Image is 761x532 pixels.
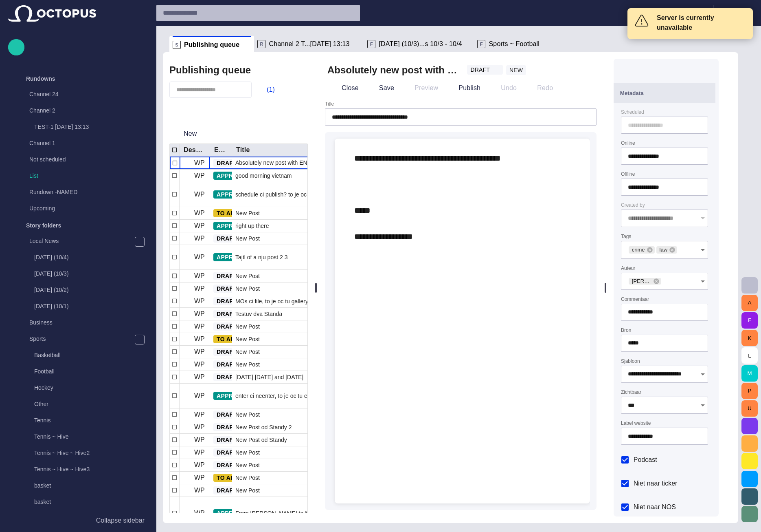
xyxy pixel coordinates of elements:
div: Tennis [18,413,148,429]
button: DRAFT [213,373,253,381]
div: Title [236,146,250,154]
button: APPROVED [213,172,266,180]
button: New [169,126,211,141]
span: MOs ci file, to je oc tu gallery [235,297,308,305]
button: Open [697,369,708,380]
span: Niet naar NOS [634,502,676,512]
p: Tennis ~ Hive ~ Hive3 [34,465,148,473]
button: (1) [255,82,279,97]
button: Open [697,400,708,411]
p: Story folders [26,221,61,230]
button: Close [327,81,362,95]
div: Destination [184,146,204,154]
p: Channel 1 [29,139,132,147]
p: WP [194,334,205,344]
label: Auteur [621,265,635,272]
ul: main menu [8,71,148,512]
p: [DATE] (10/4) [34,253,148,261]
button: APPROVED [213,190,266,199]
p: WP [194,347,205,357]
p: WP [194,372,205,382]
p: Channel 24 [29,90,132,98]
button: DRAFT [213,423,253,431]
p: WP [194,271,205,281]
span: New Post [235,474,260,482]
p: WP [194,486,205,495]
div: Basketball [18,348,148,364]
button: DRAFT [213,159,253,167]
span: New Post [235,335,260,343]
p: Upcoming [29,204,132,212]
div: Local News[DATE] (10/4)[DATE] (10/3)[DATE] (10/2)[DATE] (10/1) [13,234,148,315]
div: List [13,168,148,185]
p: WP [194,435,205,445]
span: New Post [235,486,260,494]
span: NEW [509,66,523,74]
p: F [367,40,375,48]
p: Server is currently unavailable [657,13,746,33]
p: S [173,41,181,49]
p: WP [194,190,205,199]
div: SPublishing queue [169,36,254,52]
p: Other [34,400,148,408]
button: M [741,365,758,382]
p: WP [194,422,205,432]
p: Rundown -NAMED [29,188,132,196]
div: SportsBasketballFootballHockeyOtherTennisTennis ~ HiveTennis ~ Hive ~ Hive2Tennis ~ Hive ~ Hive3b... [13,331,148,511]
label: Scheduled [621,109,644,116]
p: Collapse sidebar [96,516,145,525]
p: WP [194,448,205,457]
span: New Post [235,285,260,293]
div: Tennis ~ Hive [18,429,148,446]
span: New Post [235,411,260,419]
div: F[DATE] (10/3)...s 10/3 - 10/4 [364,36,474,52]
button: TO APPROVE [213,209,272,217]
button: DRAFT [213,322,253,331]
div: Football [18,364,148,380]
p: WP [194,171,205,181]
label: Label website [621,420,651,427]
span: New Post [235,209,260,217]
label: Online [621,140,635,147]
span: Podcast [634,455,657,465]
div: Tennis ~ Hive ~ Hive2 [18,446,148,462]
button: K [741,330,758,346]
button: KP [718,5,756,20]
span: right up there [235,222,269,230]
h2: Absolutely new post with ENTER escape [327,64,461,77]
span: Tajtl of a nju post 2 3 [235,253,287,261]
span: Metadata [620,90,644,96]
span: enter ci neenter, to je oc tu enter 2 [235,392,322,400]
p: [DATE] (10/1) [34,302,148,310]
button: A [741,295,758,311]
button: DRAFT [213,436,253,444]
button: APPROVED [213,222,266,230]
p: Tennis ~ Hive ~ Hive2 [34,449,148,457]
span: New Post [235,272,260,280]
span: good morning vietnam [235,172,292,180]
p: Football [34,367,148,375]
div: Other [18,397,148,413]
h2: Publishing queue [169,64,251,76]
label: Title [325,101,334,108]
label: Tags [621,233,631,240]
p: WP [194,322,205,331]
button: Metadata [614,83,715,103]
div: [PERSON_NAME] ([PERSON_NAME]) [629,278,661,285]
p: WP [194,252,205,262]
span: New Post [235,234,260,243]
button: U [741,400,758,417]
p: WP [194,473,205,483]
span: New Post od Standy [235,436,287,444]
p: WP [194,234,205,243]
span: Niet naar ticker [634,479,678,488]
div: [DATE] (10/1) [18,299,148,315]
button: DRAFT [213,310,253,318]
button: TO APPROVE [213,474,272,482]
span: DRAFT [470,66,490,74]
span: schedule ci publish? to je oc tu draft [235,190,326,199]
span: New Post [235,322,260,331]
p: WP [194,221,205,231]
div: [DATE] (10/3) [18,266,148,283]
p: Tennis ~ Hive [34,433,148,441]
